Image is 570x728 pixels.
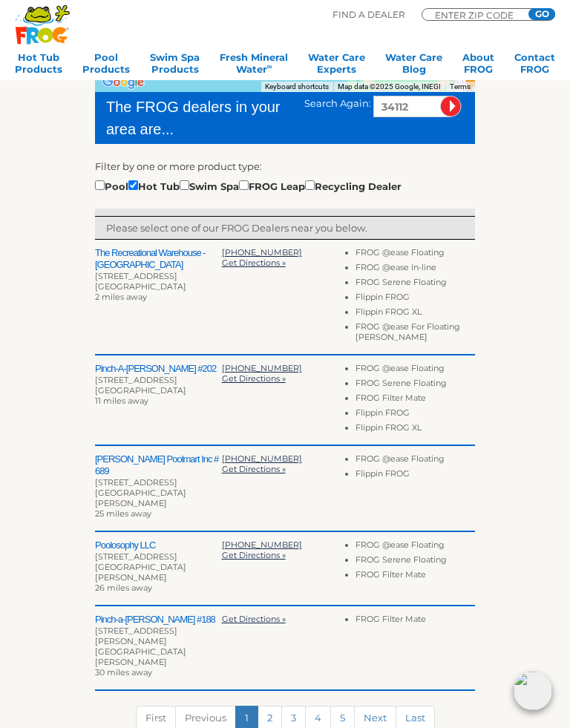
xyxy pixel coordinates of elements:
[95,646,222,667] div: [GEOGRAPHIC_DATA][PERSON_NAME]
[514,51,555,81] a: ContactFROG
[222,363,302,373] a: [PHONE_NUMBER]
[95,540,222,551] h2: Poolosophy LLC
[356,407,475,422] li: Flippin FROG
[267,62,272,70] sup: ∞
[356,540,475,554] li: FROG @ease Floating
[95,247,222,271] h2: The Recreational Warehouse - [GEOGRAPHIC_DATA]
[106,96,291,140] div: The FROG dealers in your area are...
[95,488,222,508] div: [GEOGRAPHIC_DATA][PERSON_NAME]
[95,551,222,562] div: [STREET_ADDRESS]
[82,51,130,81] a: PoolProducts
[304,97,371,109] span: Search Again:
[222,258,286,268] a: Get Directions »
[222,464,286,474] a: Get Directions »
[356,306,475,321] li: Flippin FROG XL
[265,82,329,92] button: Keyboard shortcuts
[338,82,441,91] span: Map data ©2025 Google, INEGI
[95,508,151,519] span: 25 miles away
[95,363,222,375] h2: Pinch-A-[PERSON_NAME] #202
[332,8,405,22] p: Find A Dealer
[106,220,464,235] p: Please select one of our FROG Dealers near you below.
[356,247,475,262] li: FROG @ease Floating
[222,247,302,258] a: [PHONE_NUMBER]
[95,667,152,678] span: 30 miles away
[222,373,286,384] a: Get Directions »
[356,363,475,378] li: FROG @ease Floating
[222,550,286,560] a: Get Directions »
[95,562,222,583] div: [GEOGRAPHIC_DATA][PERSON_NAME]
[356,321,475,347] li: FROG @ease For Floating [PERSON_NAME]
[150,51,200,81] a: Swim SpaProducts
[356,554,475,569] li: FROG Serene Floating
[95,614,222,626] h2: Pinch-a-[PERSON_NAME] #188
[95,396,148,406] span: 11 miles away
[356,468,475,483] li: Flippin FROG
[440,96,462,117] input: Submit
[222,540,302,550] a: [PHONE_NUMBER]
[356,422,475,437] li: Flippin FROG XL
[15,51,62,81] a: Hot TubProducts
[462,51,494,81] a: AboutFROG
[222,453,302,464] a: [PHONE_NUMBER]
[356,569,475,584] li: FROG Filter Mate
[95,281,222,292] div: [GEOGRAPHIC_DATA]
[95,626,222,646] div: [STREET_ADDRESS][PERSON_NAME]
[528,8,555,20] input: GO
[356,378,475,393] li: FROG Serene Floating
[514,672,552,710] img: openIcon
[385,51,442,81] a: Water CareBlog
[356,614,475,629] li: FROG Filter Mate
[356,292,475,306] li: Flippin FROG
[356,453,475,468] li: FROG @ease Floating
[433,11,522,19] input: Zip Code Form
[356,393,475,407] li: FROG Filter Mate
[95,292,147,302] span: 2 miles away
[308,51,365,81] a: Water CareExperts
[95,159,262,174] label: Filter by one or more product type:
[95,477,222,488] div: [STREET_ADDRESS]
[450,82,471,91] a: Terms (opens in new tab)
[356,262,475,277] li: FROG @ease In-line
[95,177,402,194] div: Pool Hot Tub Swim Spa FROG Leap Recycling Dealer
[95,453,222,477] h2: [PERSON_NAME] Poolmart Inc # 689
[95,271,222,281] div: [STREET_ADDRESS]
[220,51,288,81] a: Fresh MineralWater∞
[95,385,222,396] div: [GEOGRAPHIC_DATA]
[95,583,152,593] span: 26 miles away
[356,277,475,292] li: FROG Serene Floating
[222,614,286,624] a: Get Directions »
[95,375,222,385] div: [STREET_ADDRESS]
